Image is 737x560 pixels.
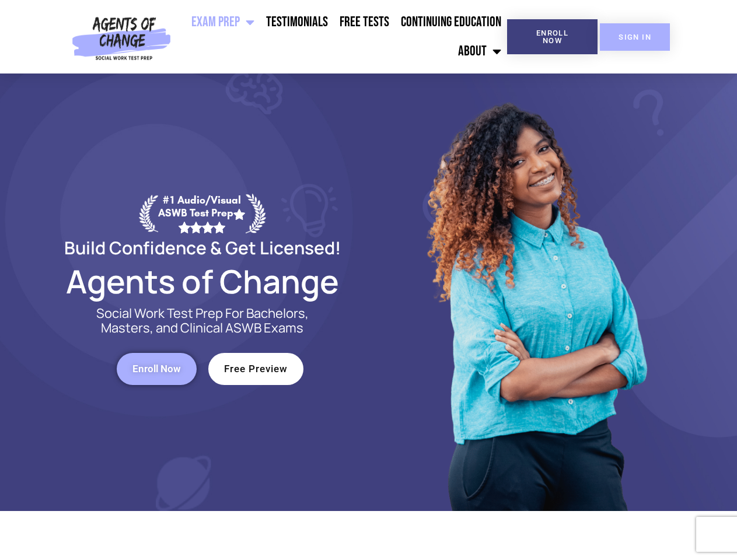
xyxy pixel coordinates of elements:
[418,73,652,511] img: Website Image 1 (1)
[208,353,303,385] a: Free Preview
[334,8,395,37] a: Free Tests
[260,8,334,37] a: Testimonials
[600,23,670,51] a: SIGN IN
[186,8,260,37] a: Exam Prep
[83,306,322,335] p: Social Work Test Prep For Bachelors, Masters, and Clinical ASWB Exams
[176,8,507,66] nav: Menu
[117,353,197,385] a: Enroll Now
[526,29,579,44] span: Enroll Now
[158,194,246,233] div: #1 Audio/Visual ASWB Test Prep
[395,8,507,37] a: Continuing Education
[36,268,369,295] h2: Agents of Change
[224,364,288,374] span: Free Preview
[619,33,651,41] span: SIGN IN
[507,19,598,54] a: Enroll Now
[36,239,369,256] h2: Build Confidence & Get Licensed!
[452,37,507,66] a: About
[132,364,181,374] span: Enroll Now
